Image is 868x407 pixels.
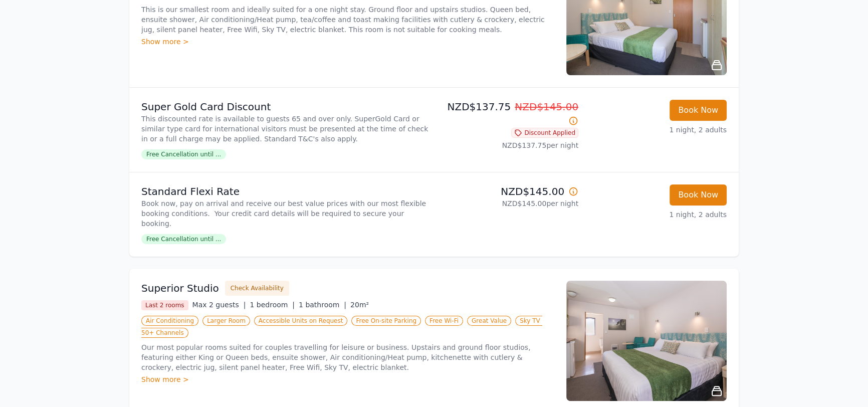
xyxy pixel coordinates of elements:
[254,316,348,326] span: Accessible Units on Request
[438,198,578,209] p: NZD$145.00 per night
[141,198,430,229] p: Book now, pay on arrival and receive our best value prices with our most flexible booking conditi...
[141,114,430,144] p: This discounted rate is available to guests 65 and over only. SuperGold Card or similar type card...
[141,234,226,244] span: Free Cancellation until ...
[141,342,554,372] p: Our most popular rooms suited for couples travelling for leisure or business. Upstairs and ground...
[586,210,727,220] p: 1 night, 2 adults
[141,37,554,47] div: Show more >
[202,316,250,326] span: Larger Room
[670,184,727,206] button: Book Now
[438,100,578,128] p: NZD$137.75
[225,281,289,296] button: Check Availability
[467,316,511,326] span: Great Value
[511,128,578,138] span: Discount Applied
[438,184,578,198] p: NZD$145.00
[351,316,421,326] span: Free On-site Parking
[250,301,295,309] span: 1 bedroom |
[141,316,198,326] span: Air Conditioning
[438,140,578,150] p: NZD$137.75 per night
[141,300,188,310] span: Last 2 rooms
[141,184,430,198] p: Standard Flexi Rate
[141,281,219,295] h3: Superior Studio
[425,316,463,326] span: Free Wi-Fi
[670,100,727,121] button: Book Now
[141,149,226,159] span: Free Cancellation until ...
[299,301,346,309] span: 1 bathroom |
[141,374,554,384] div: Show more >
[586,125,727,135] p: 1 night, 2 adults
[192,301,246,309] span: Max 2 guests |
[141,5,554,35] p: This is our smallest room and ideally suited for a one night stay. Ground floor and upstairs stud...
[141,100,430,114] p: Super Gold Card Discount
[515,101,578,113] span: NZD$145.00
[350,301,369,309] span: 20m²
